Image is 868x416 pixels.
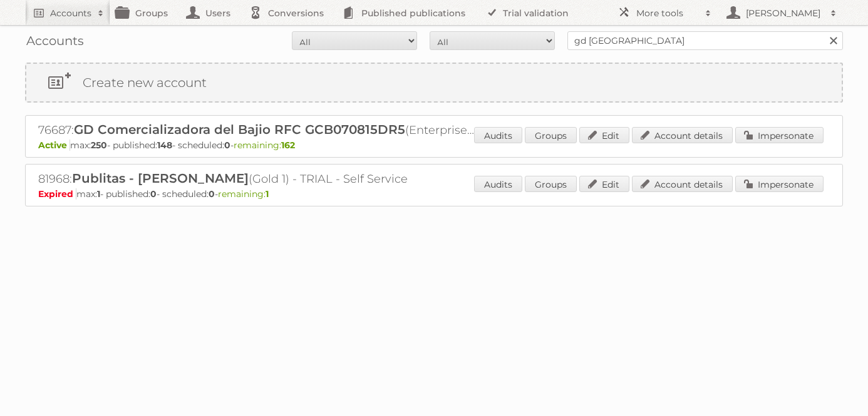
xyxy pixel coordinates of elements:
[735,127,824,143] a: Impersonate
[38,188,830,200] p: max: - published: - scheduled: -
[26,64,842,101] a: Create new account
[50,7,91,19] h2: Accounts
[38,140,70,151] span: Active
[157,140,172,151] strong: 148
[91,140,107,151] strong: 250
[579,127,629,143] a: Edit
[224,140,230,151] strong: 0
[743,7,824,19] h2: [PERSON_NAME]
[74,122,405,137] span: GD Comercializadora del Bajio RFC GCB070815DR5
[150,188,157,200] strong: 0
[281,140,295,151] strong: 162
[579,176,629,192] a: Edit
[234,140,295,151] span: remaining:
[474,176,522,192] a: Audits
[525,127,577,143] a: Groups
[209,188,215,200] strong: 0
[266,188,269,200] strong: 1
[632,127,733,143] a: Account details
[97,188,100,200] strong: 1
[38,171,477,187] h2: 81968: (Gold 1) - TRIAL - Self Service
[632,176,733,192] a: Account details
[72,171,249,186] span: Publitas - [PERSON_NAME]
[38,188,76,200] span: Expired
[38,122,477,138] h2: 76687: (Enterprise 250)
[735,176,824,192] a: Impersonate
[636,7,699,19] h2: More tools
[218,188,269,200] span: remaining:
[525,176,577,192] a: Groups
[38,140,830,151] p: max: - published: - scheduled: -
[474,127,522,143] a: Audits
